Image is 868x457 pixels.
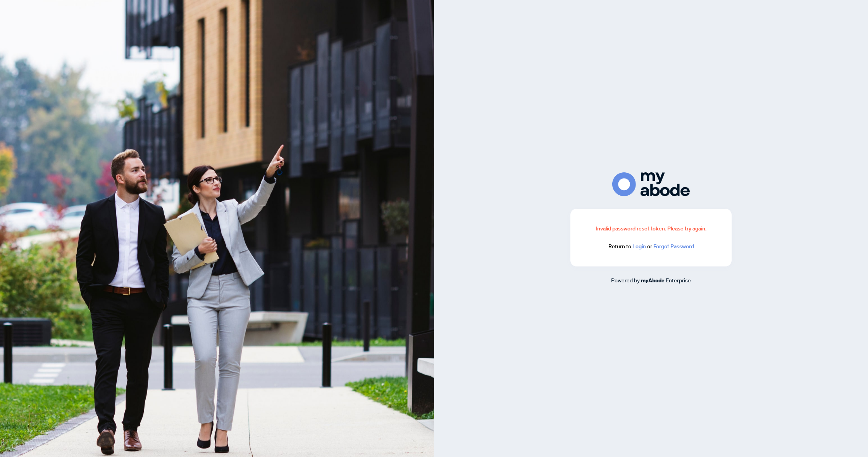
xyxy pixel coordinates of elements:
a: Login [632,243,646,250]
img: ma-logo [612,172,690,196]
a: myAbode [641,276,665,285]
a: Forgot Password [653,243,694,250]
span: Powered by [611,277,640,283]
div: Invalid password reset token. Please try again. [589,224,713,233]
div: Return to or [589,242,713,251]
span: Enterprise [666,277,691,283]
